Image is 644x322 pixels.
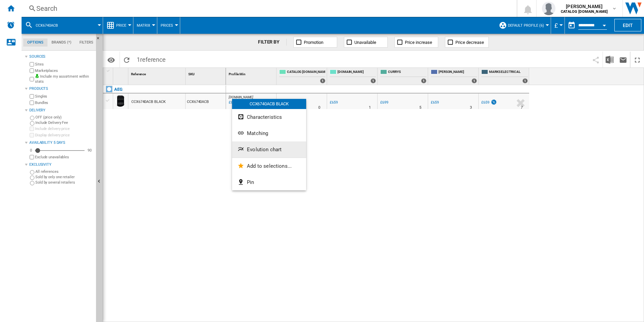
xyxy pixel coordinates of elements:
[247,130,268,136] span: Matching
[232,158,306,174] button: Add to selections...
[247,163,292,169] span: Add to selections...
[247,114,282,120] span: Characteristics
[232,99,306,109] div: CCX6740ACB BLACK
[232,109,306,125] button: Characteristics
[232,125,306,141] button: Matching
[247,179,254,185] span: Pin
[247,146,282,153] span: Evolution chart
[232,174,306,190] button: Pin...
[232,141,306,158] button: Evolution chart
